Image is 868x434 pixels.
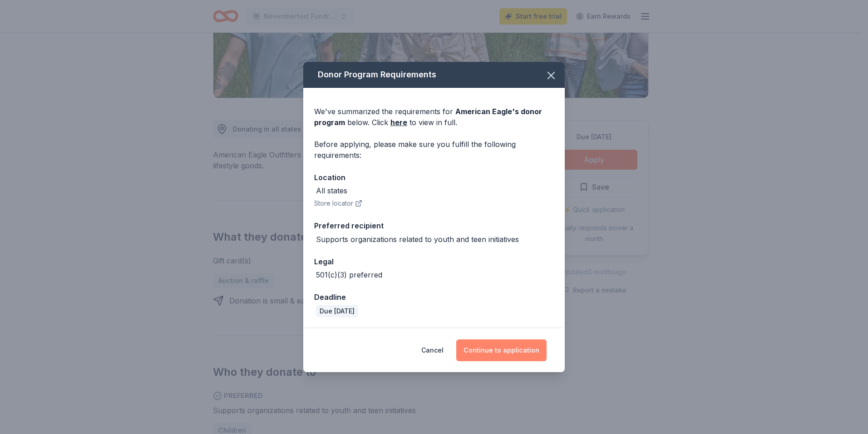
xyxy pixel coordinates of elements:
div: Due [DATE] [316,305,358,318]
button: Cancel [421,339,444,361]
button: Continue to application [456,339,547,361]
button: Store locator [314,198,362,209]
div: Supports organizations related to youth and teen initiatives [316,234,519,245]
div: Preferred recipient [314,220,554,232]
div: Before applying, please make sure you fulfill the following requirements: [314,139,554,161]
div: We've summarized the requirements for below. Click to view in full. [314,106,554,128]
a: here [390,117,407,128]
div: Legal [314,256,554,267]
div: Deadline [314,291,554,303]
div: Location [314,172,554,183]
div: All states [316,185,347,196]
div: Donor Program Requirements [303,62,565,88]
div: 501(c)(3) preferred [316,269,382,280]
